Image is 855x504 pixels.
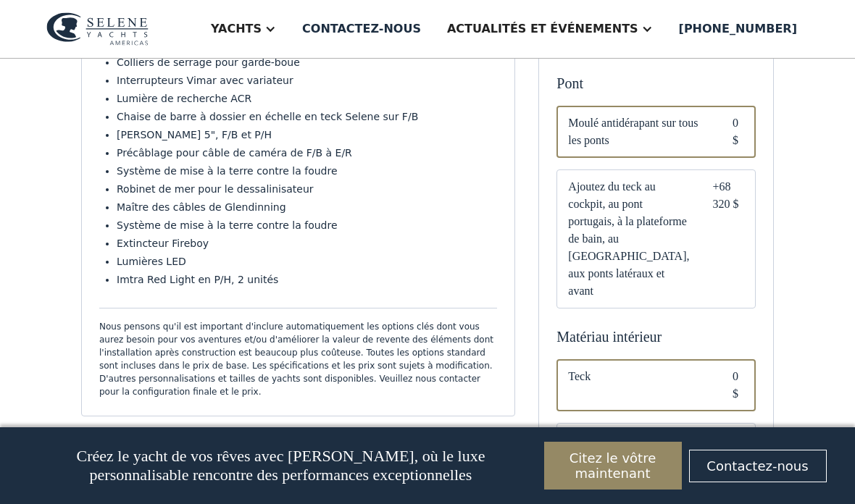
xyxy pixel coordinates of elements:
[117,147,352,159] font: Précâblage pour câble de caméra de F/B à E/R
[689,450,827,482] a: Contactez-nous
[568,370,591,382] font: Teck
[556,75,583,91] font: Pont
[77,447,485,484] font: Créez le yacht de vos rêves avec [PERSON_NAME], où le luxe personnalisable rencontre des performa...
[570,450,656,481] font: Citez le vôtre maintenant
[117,129,272,140] font: [PERSON_NAME] 5", F/B et P/H
[706,458,808,474] font: Contactez-nous
[679,22,797,35] font: [PHONE_NUMBER]
[117,201,286,213] font: Maître des câbles de Glendinning
[733,370,738,400] font: 0 $
[117,274,278,285] font: Imtra Red Light en P/H, 2 unités
[117,165,338,177] font: Système de mise à la terre contre la foudre
[117,111,418,122] font: Chaise de barre à dossier en échelle en teck Selene sur F/B
[117,93,251,104] font: Lumière de recherche ACR
[556,329,662,345] font: Matériau intérieur
[568,117,698,146] font: Moulé antidérapant sur tous les ponts
[712,180,738,210] font: +68 320 $
[117,56,300,68] font: Colliers de serrage pour garde-boue
[302,22,421,35] font: Contactez-nous
[568,180,689,297] font: Ajoutez du teck au cockpit, au pont portugais, à la plateforme de bain, au [GEOGRAPHIC_DATA], aux...
[117,256,186,267] font: Lumières LED
[117,75,293,86] font: Interrupteurs Vimar avec variateur
[733,117,738,146] font: 0 $
[46,12,149,46] img: logo
[117,238,209,249] font: Extincteur Fireboy
[99,322,493,397] font: Nous pensons qu'il est important d'inclure automatiquement les options clés dont vous aurez besoi...
[447,22,638,35] font: Actualités et événements
[117,183,314,195] font: Robinet de mer pour le dessalinisateur
[544,442,682,490] a: Citez le vôtre maintenant
[117,219,338,231] font: Système de mise à la terre contre la foudre
[211,22,262,35] font: Yachts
